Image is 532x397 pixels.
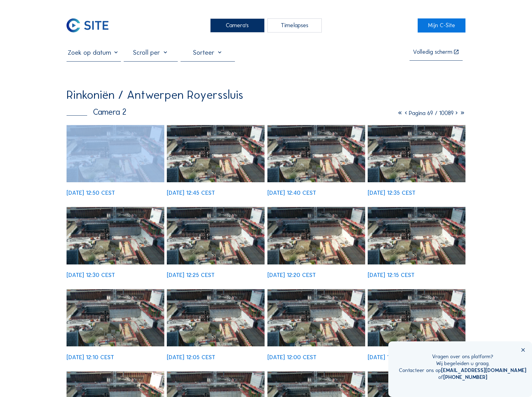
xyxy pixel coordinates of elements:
[267,289,365,346] img: image_52756999
[167,272,215,278] div: [DATE] 12:25 CEST
[67,108,126,116] div: Camera 2
[399,367,526,374] div: Contacteer ons op
[167,125,265,182] img: image_52757417
[399,353,526,360] div: Vragen over ons platform?
[368,207,465,264] img: image_52757181
[368,272,415,278] div: [DATE] 12:15 CEST
[368,289,465,346] img: image_52756917
[267,190,316,196] div: [DATE] 12:40 CEST
[267,354,316,360] div: [DATE] 12:00 CEST
[409,109,454,117] span: Pagina 69 / 10089
[67,48,121,56] input: Zoek op datum 󰅀
[399,374,526,381] div: of
[67,18,108,33] img: C-SITE Logo
[267,18,322,33] div: Timelapses
[67,190,115,196] div: [DATE] 12:50 CEST
[267,125,365,182] img: image_52757388
[443,374,487,380] a: [PHONE_NUMBER]
[399,360,526,367] div: Wij begeleiden u graag.
[418,18,465,33] a: Mijn C-Site
[67,18,114,33] a: C-SITE Logo
[67,354,114,360] div: [DATE] 12:10 CEST
[67,207,164,264] img: image_52757296
[167,190,215,196] div: [DATE] 12:45 CEST
[167,207,265,264] img: image_52757258
[167,354,215,360] div: [DATE] 12:05 CEST
[368,354,415,360] div: [DATE] 11:55 CEST
[368,190,415,196] div: [DATE] 12:35 CEST
[67,289,164,346] img: image_52757136
[210,18,265,33] div: Camera's
[67,89,243,101] div: Rinkoniën / Antwerpen Royerssluis
[67,125,164,182] img: image_52757466
[67,272,115,278] div: [DATE] 12:30 CEST
[368,125,465,182] img: image_52757342
[267,207,365,264] img: image_52757225
[167,289,265,346] img: image_52757102
[413,49,452,55] div: Volledig scherm
[441,367,526,373] a: [EMAIL_ADDRESS][DOMAIN_NAME]
[267,272,316,278] div: [DATE] 12:20 CEST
